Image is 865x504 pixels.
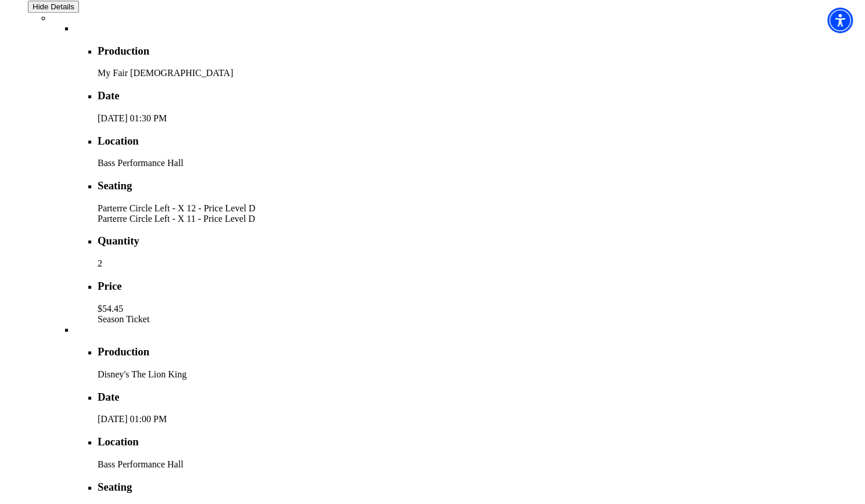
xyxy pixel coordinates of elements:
div: Accessibility Menu [827,8,853,33]
p: Disney's The Lion King [98,369,860,380]
h3: Production [98,345,860,358]
h3: Seating [98,179,860,192]
span: [DATE] 01:30 PM [98,113,167,123]
span: Bass Performance Hall [98,158,184,168]
span: Bass Performance Hall [98,459,184,469]
h3: Production [98,45,860,57]
span: Parterre Circle Left - X 12 - Price Level D Parterre Circle Left - X 11 - Price Level D [98,203,255,224]
span: 2 [98,258,102,268]
span: [DATE] 01:00 PM [98,414,167,424]
h3: Location [98,435,860,448]
button: Hide Details [28,1,79,13]
h3: Seating [98,481,860,494]
span: $54.45 Season Ticket [98,304,149,324]
h3: Quantity [98,235,860,247]
h3: Price [98,280,860,293]
h3: Date [98,391,860,404]
p: My Fair [DEMOGRAPHIC_DATA] [98,68,860,78]
h3: Location [98,135,860,147]
h3: Date [98,89,860,102]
